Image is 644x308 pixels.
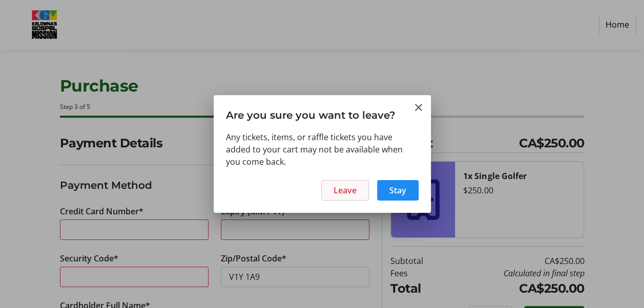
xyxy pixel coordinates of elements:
[226,131,419,168] div: Any tickets, items, or raffle tickets you have added to your cart may not be available when you c...
[321,180,369,201] button: Leave
[377,180,419,201] button: Stay
[334,184,357,196] span: Leave
[412,101,425,114] button: Close
[389,184,406,196] span: Stay
[214,95,431,130] h3: Are you sure you want to leave?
